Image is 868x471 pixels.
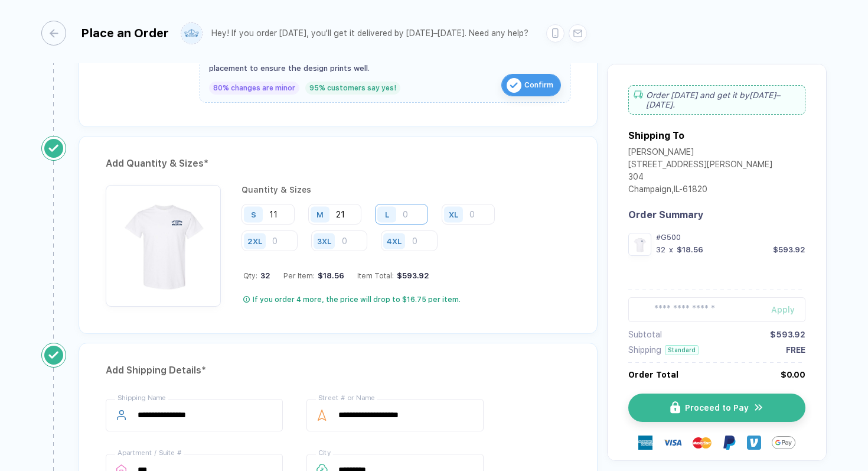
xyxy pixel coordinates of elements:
div: Per Item: [283,271,344,280]
img: user profile [181,23,202,44]
div: L [385,210,389,219]
div: S [251,210,256,219]
div: Add Shipping Details [106,361,570,380]
div: 3XL [317,236,331,245]
span: Confirm [524,76,553,95]
div: Hey! If you order [DATE], you'll get it delivered by [DATE]–[DATE]. Need any help? [211,28,528,38]
img: 1759946357939vglef_nt_front.png [112,191,215,294]
div: Place an Order [81,26,169,40]
div: Shipping To [628,130,684,141]
div: Add Quantity & Sizes [106,154,570,173]
div: Shipping [628,345,661,355]
div: M [316,210,324,219]
img: visa [663,433,682,452]
div: 32 [656,245,665,254]
div: Order [DATE] and get it by [DATE]–[DATE] . [628,85,805,115]
img: GPay [772,431,795,454]
button: iconProceed to Payicon [628,394,805,422]
div: [STREET_ADDRESS][PERSON_NAME] [628,160,772,172]
div: $0.00 [781,370,805,379]
div: $18.56 [677,245,703,254]
div: 4XL [387,236,402,245]
div: Apply [771,305,805,314]
div: If you order 4 more, the price will drop to $16.75 per item. [253,295,461,304]
img: icon [670,401,680,414]
div: #G500 [656,233,805,242]
div: $593.92 [394,271,429,280]
img: 1759946357939vglef_nt_front.png [631,236,648,253]
div: 80% changes are minor [209,82,299,95]
div: 304 [628,172,772,184]
div: Item Total: [357,271,429,280]
span: Proceed to Pay [685,403,749,412]
div: x [668,245,674,254]
div: [PERSON_NAME] [628,147,772,160]
div: XL [449,210,458,219]
div: Standard [665,345,699,355]
div: Quantity & Sizes [242,185,570,194]
button: Apply [756,297,805,322]
div: Qty: [243,271,270,280]
img: express [638,436,652,450]
img: icon [753,402,764,413]
div: $593.92 [773,245,805,254]
div: $593.92 [770,330,805,339]
img: icon [507,78,521,93]
div: Subtotal [628,330,662,339]
div: FREE [786,345,805,355]
img: master-card [693,433,712,452]
img: Venmo [747,436,761,450]
button: iconConfirm [501,74,561,96]
div: $18.56 [315,271,344,280]
div: 95% customers say yes! [305,82,400,95]
span: 32 [257,271,270,280]
div: 2XL [247,236,262,245]
div: Champaign , IL - 61820 [628,184,772,197]
img: Paypal [722,436,736,450]
div: Order Summary [628,209,805,220]
div: Order Total [628,370,678,379]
